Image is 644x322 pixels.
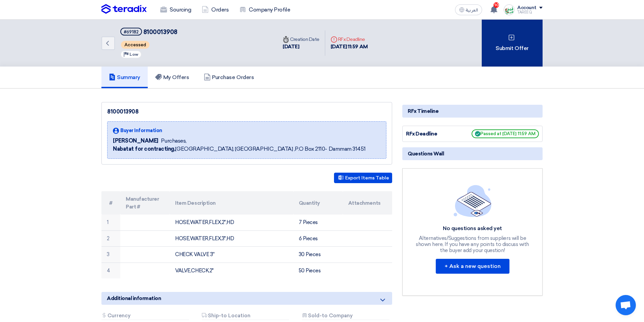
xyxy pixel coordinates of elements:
[155,74,189,81] h5: My Offers
[124,30,139,34] div: #69182
[101,247,120,263] td: 3
[120,127,162,134] span: Buyer Information
[196,2,234,17] a: Orders
[517,10,543,14] div: TAREEQ
[170,230,293,247] td: HOSE,WATER,FLEX,3",HD
[334,173,392,183] button: Export Items Table
[436,259,509,274] button: + Ask a new question
[129,52,138,57] span: Low
[293,191,343,215] th: Quantity
[293,230,343,247] td: 6 Pieces
[283,43,319,51] div: [DATE]
[494,2,499,8] span: 10
[293,263,343,278] td: 50 Pieces
[454,185,492,217] img: empty_state_list.svg
[143,28,177,36] span: 8100013908
[616,295,636,315] div: Open chat
[101,191,120,215] th: #
[101,4,147,14] img: Teradix logo
[148,67,197,88] a: My Offers
[161,137,187,145] span: Purchases,
[402,105,543,118] div: RFx Timeline
[455,4,482,15] button: العربية
[101,67,148,88] a: Summary
[234,2,295,17] a: Company Profile
[482,20,543,67] div: Submit Offer
[204,74,254,81] h5: Purchase Orders
[170,215,293,230] td: HOSE,WATER,FLEX,2",HD
[113,146,175,152] b: Nabatat for contracting,
[155,2,196,17] a: Sourcing
[120,191,170,215] th: Manufacturer Part #
[170,191,293,215] th: Item Description
[331,36,368,43] div: RFx Deadline
[293,215,343,230] td: 7 Pieces
[466,8,478,13] span: العربية
[517,5,536,11] div: Account
[415,235,530,253] div: Alternatives/Suggestions from suppliers will be shown here, If you have any points to discuss wit...
[331,43,368,51] div: [DATE] 11:59 AM
[293,247,343,263] td: 30 Pieces
[302,313,389,320] div: Sold-to Company
[504,4,515,15] img: Screenshot___1727703618088.png
[101,215,120,230] td: 1
[472,129,539,138] span: Passed at [DATE] 11:59 AM
[415,225,530,232] div: No questions asked yet
[170,263,293,278] td: VALVE,CHECK,2"
[283,36,319,43] div: Creation Date
[107,108,386,116] div: 8100013908
[101,230,120,247] td: 2
[101,313,189,320] div: Currency
[109,74,140,81] h5: Summary
[343,191,392,215] th: Attachments
[406,130,457,138] div: RFx Deadline
[120,28,177,36] h5: 8100013908
[113,137,158,145] span: [PERSON_NAME]
[107,295,161,302] span: Additional information
[121,41,149,49] span: Accessed
[170,247,293,263] td: CHECK VALVE 3''
[202,313,289,320] div: Ship-to Location
[101,263,120,278] td: 4
[408,150,444,157] span: Questions Wall
[196,67,261,88] a: Purchase Orders
[113,145,366,153] span: [GEOGRAPHIC_DATA], [GEOGRAPHIC_DATA] ,P.O Box 2110- Dammam 31451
